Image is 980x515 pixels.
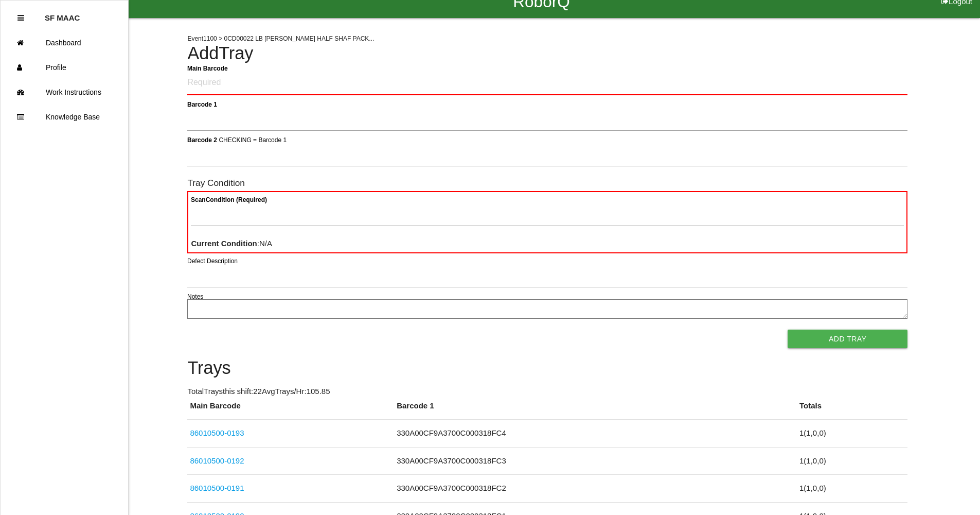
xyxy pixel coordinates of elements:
a: 86010500-0191 [190,484,244,492]
b: Barcode 1 [187,100,217,108]
span: CHECKING = Barcode 1 [219,136,287,143]
td: 330A00CF9A3700C000318FC3 [394,447,797,475]
b: Scan Condition (Required) [191,196,267,203]
span: Event 1100 > 0CD00022 LB [PERSON_NAME] HALF SHAF PACK... [187,35,374,42]
button: Add Tray [788,330,907,348]
p: Total Trays this shift: 22 Avg Trays /Hr: 105.85 [187,386,907,398]
a: 86010500-0192 [190,456,244,465]
h6: Tray Condition [187,178,907,188]
a: Dashboard [1,30,128,55]
td: 1 ( 1 , 0 , 0 ) [797,420,907,448]
h4: Add Tray [187,44,907,63]
b: Barcode 2 [187,136,217,143]
b: Main Barcode [187,64,228,72]
label: Notes [187,292,203,301]
th: Barcode 1 [394,400,797,420]
p: SF MAAC [45,6,80,22]
span: : N/A [191,239,272,248]
td: 1 ( 1 , 0 , 0 ) [797,447,907,475]
div: Close [17,6,24,30]
th: Main Barcode [187,400,394,420]
a: 86010500-0193 [190,428,244,437]
label: Defect Description [187,256,238,266]
b: Current Condition [191,239,257,248]
td: 330A00CF9A3700C000318FC2 [394,475,797,503]
h4: Trays [187,358,907,378]
a: Knowledge Base [1,105,128,129]
input: Required [187,71,907,95]
a: Profile [1,55,128,80]
td: 330A00CF9A3700C000318FC4 [394,420,797,448]
a: Work Instructions [1,80,128,105]
td: 1 ( 1 , 0 , 0 ) [797,475,907,503]
th: Totals [797,400,907,420]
